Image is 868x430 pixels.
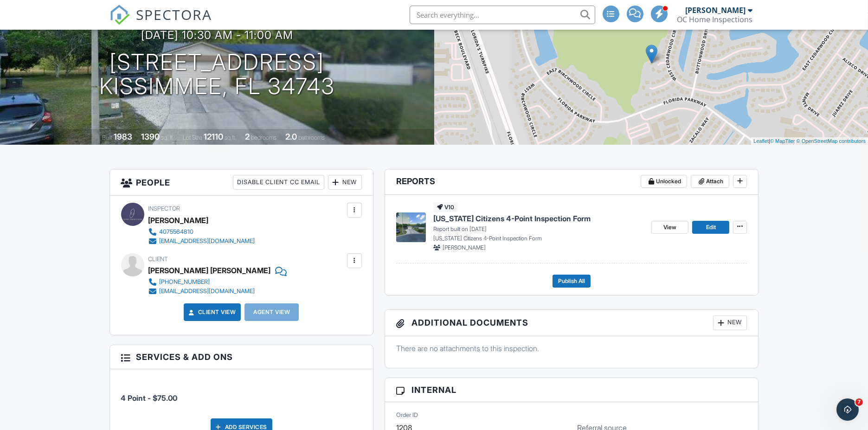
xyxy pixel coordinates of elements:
a: Leaflet [753,138,769,144]
a: © OpenStreetMap contributors [797,138,866,144]
div: 12110 [204,132,223,141]
label: Order ID [396,411,418,419]
div: New [328,175,362,190]
h3: Services & Add ons [110,345,373,369]
span: Client [148,256,168,263]
span: sq. ft. [161,134,174,141]
a: © MapTiler [770,138,795,144]
div: 1983 [114,132,132,141]
div: [EMAIL_ADDRESS][DOMAIN_NAME] [160,237,255,245]
li: Service: 4 Point [121,376,362,411]
div: 4075564810 [160,228,194,236]
div: Disable Client CC Email [233,175,324,190]
h3: Additional Documents [385,310,759,336]
a: Client View [187,308,236,317]
a: 4075564810 [148,227,255,237]
input: Search everything... [410,6,595,24]
div: 1390 [141,132,160,141]
a: [EMAIL_ADDRESS][DOMAIN_NAME] [148,287,280,296]
img: The Best Home Inspection Software - Spectora [109,5,130,25]
span: 4 Point - $75.00 [121,393,178,403]
a: [EMAIL_ADDRESS][DOMAIN_NAME] [148,237,255,246]
h1: [STREET_ADDRESS] Kissimmee, FL 34743 [99,50,335,99]
h3: Internal [385,378,759,402]
div: New [713,315,747,330]
div: OC Home Inspections [677,15,753,24]
div: [PERSON_NAME] [148,213,209,227]
div: [PERSON_NAME] [686,6,746,15]
div: [EMAIL_ADDRESS][DOMAIN_NAME] [160,288,255,295]
a: SPECTORA [109,13,212,32]
div: [PERSON_NAME] [PERSON_NAME] [148,263,271,277]
p: There are no attachments to this inspection. [396,343,747,353]
iframe: Intercom live chat [836,398,859,421]
span: sq.ft. [225,134,236,141]
h3: People [110,169,373,196]
div: 2 [245,132,250,141]
span: SPECTORA [136,5,212,24]
span: bathrooms [298,134,325,141]
span: Inspector [148,205,180,212]
div: [PHONE_NUMBER] [160,278,210,286]
span: Built [102,134,112,141]
div: 2.0 [285,132,297,141]
span: 7 [855,398,863,406]
div: | [751,137,868,145]
h3: [DATE] 10:30 am - 11:00 am [141,29,293,41]
span: Lot Size [183,134,202,141]
a: [PHONE_NUMBER] [148,277,280,287]
span: bedrooms [251,134,276,141]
